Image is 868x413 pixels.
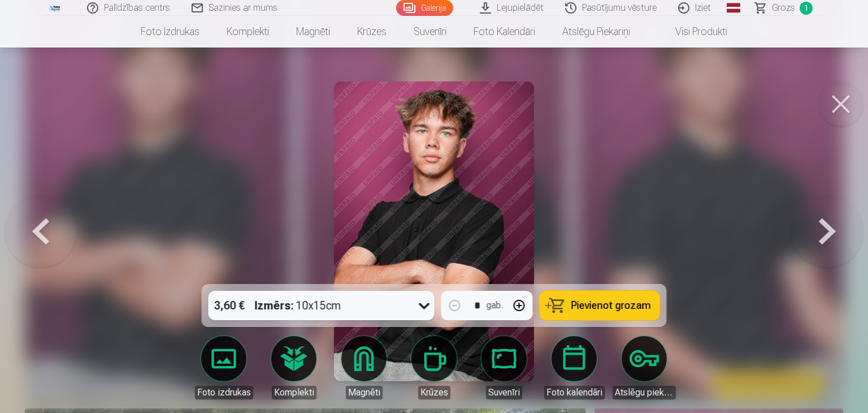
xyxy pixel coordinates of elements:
a: Atslēgu piekariņi [549,16,644,48]
a: Suvenīri [400,16,460,48]
div: Foto kalendāri [544,386,605,399]
a: Magnēti [283,16,344,48]
div: Krūzes [418,386,450,399]
div: Foto izdrukas [195,386,253,399]
div: Atslēgu piekariņi [613,386,676,399]
span: 1 [800,2,813,15]
div: 3,60 € [209,291,250,320]
div: Komplekti [272,386,316,399]
a: Krūzes [402,336,466,399]
div: Suvenīri [486,386,522,399]
a: Foto izdrukas [192,336,255,399]
button: Pievienot grozam [540,291,660,320]
a: Foto izdrukas [127,16,213,48]
span: Grozs [772,1,795,15]
a: Krūzes [344,16,400,48]
a: Foto kalendāri [460,16,549,48]
a: Atslēgu piekariņi [613,336,676,399]
div: Magnēti [346,386,383,399]
a: Suvenīri [472,336,536,399]
a: Visi produkti [644,16,741,48]
a: Foto kalendāri [542,336,606,399]
strong: Izmērs : [255,298,294,313]
div: 10x15cm [255,291,341,320]
a: Komplekti [262,336,325,399]
img: /fa1 [49,5,61,11]
span: Pievienot grozam [571,300,651,311]
div: gab. [487,299,504,312]
a: Magnēti [332,336,396,399]
a: Komplekti [213,16,283,48]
